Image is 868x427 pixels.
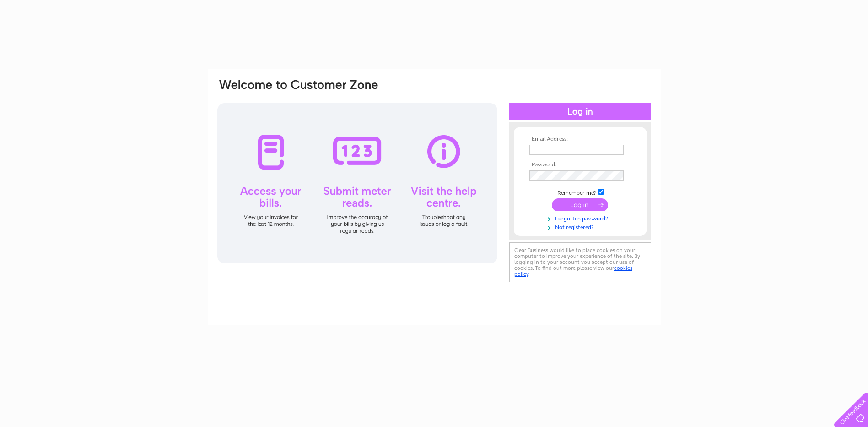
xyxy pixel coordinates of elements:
[552,198,608,211] input: Submit
[514,265,632,277] a: cookies policy
[529,213,633,222] a: Forgotten password?
[527,136,633,142] th: Email Address:
[529,222,633,231] a: Not registered?
[527,162,633,168] th: Password:
[509,242,651,282] div: Clear Business would like to place cookies on your computer to improve your experience of the sit...
[527,187,633,197] td: Remember me?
